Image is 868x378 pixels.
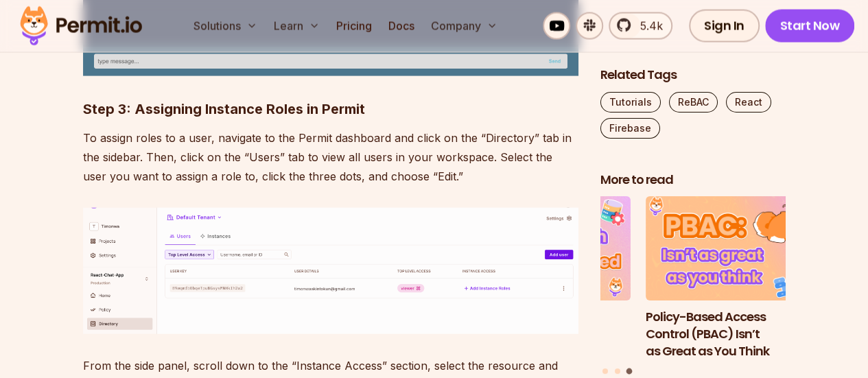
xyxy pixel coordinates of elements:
button: Go to slide 3 [626,368,633,374]
h3: Prisma ORM Data Filtering with ReBAC [446,308,631,342]
div: Posts [600,196,786,376]
h3: Policy-Based Access Control (PBAC) Isn’t as Great as You Think [646,308,831,359]
img: image 27.png [83,208,578,334]
a: 5.4k [609,12,672,40]
a: Sign In [689,10,760,43]
a: Prisma ORM Data Filtering with ReBACPrisma ORM Data Filtering with ReBAC [446,196,631,359]
button: Solutions [188,12,263,40]
a: Pricing [331,12,377,40]
a: React [726,91,771,112]
a: Docs [383,12,420,40]
img: Permit logo [14,3,148,49]
a: ReBAC [669,91,718,112]
button: Company [425,12,503,40]
img: Policy-Based Access Control (PBAC) Isn’t as Great as You Think [646,196,831,300]
span: 5.4k [632,18,663,34]
a: Firebase [600,117,660,138]
button: Go to slide 1 [602,368,608,373]
li: 2 of 3 [446,196,631,359]
img: Prisma ORM Data Filtering with ReBAC [446,196,631,300]
a: Tutorials [600,91,661,112]
li: 3 of 3 [646,196,831,359]
button: Go to slide 2 [615,368,620,373]
button: Learn [268,12,325,40]
strong: Step 3: Assigning Instance Roles in Permit [83,101,365,117]
p: To assign roles to a user, navigate to the Permit dashboard and click on the “Directory” tab in t... [83,128,578,186]
h2: Related Tags [600,66,786,83]
a: Start Now [765,10,855,43]
h2: More to read [600,171,786,188]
